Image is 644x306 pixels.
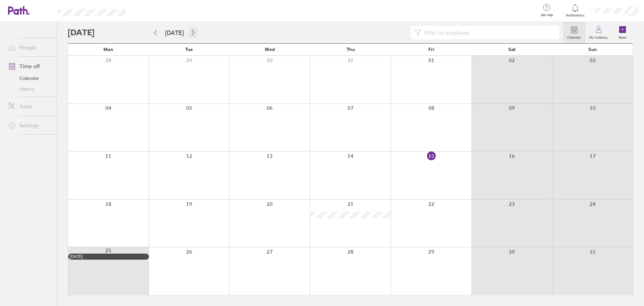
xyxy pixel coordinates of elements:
[563,34,585,40] label: Calendar
[185,47,193,52] span: Tue
[508,47,516,52] span: Sat
[160,27,189,38] button: [DATE]
[565,13,586,17] span: Notifications
[3,73,57,84] a: Calendar
[346,47,355,52] span: Thu
[565,3,586,17] a: Notifications
[612,22,633,43] a: Book
[615,34,631,40] label: Book
[3,59,57,73] a: Time off
[103,47,113,52] span: Mon
[3,84,57,94] a: History
[421,26,555,39] input: Filter by employee
[428,47,434,52] span: Fri
[588,47,597,52] span: Sun
[265,47,275,52] span: Wed
[3,41,57,54] a: People
[585,22,612,43] a: My holidays
[536,13,558,17] span: Get help
[3,119,57,132] a: Settings
[585,34,612,40] label: My holidays
[3,100,57,113] a: Tools
[563,22,585,43] a: Calendar
[70,254,147,259] div: [DATE]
